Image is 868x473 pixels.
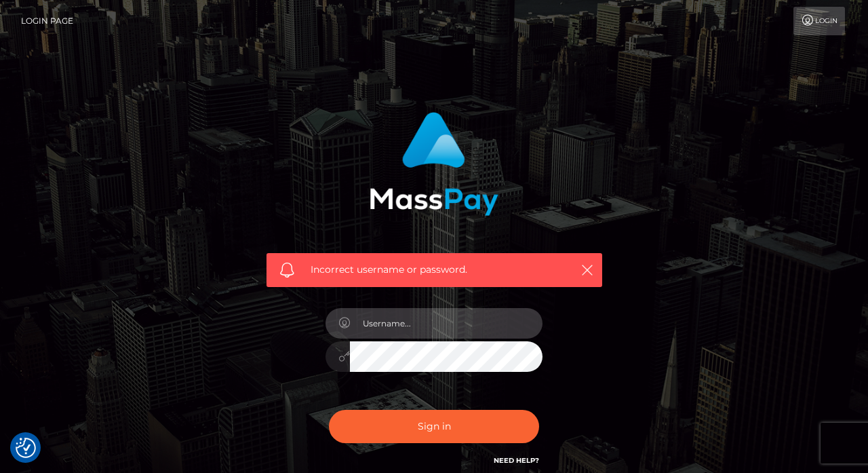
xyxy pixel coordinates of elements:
[329,410,539,443] button: Sign in
[311,263,558,277] span: Incorrect username or password.
[350,308,542,339] input: Username...
[370,112,498,216] img: MassPay Login
[21,7,73,35] a: Login Page
[16,438,36,458] button: Consent Preferences
[793,7,845,35] a: Login
[494,456,539,465] a: Need Help?
[16,438,36,458] img: Revisit consent button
